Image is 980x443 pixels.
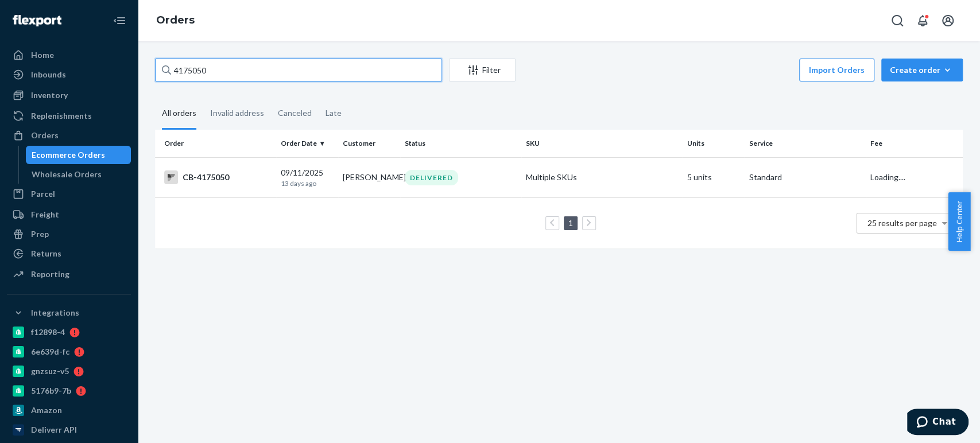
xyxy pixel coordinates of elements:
[866,130,963,157] th: Fee
[450,64,515,76] div: Filter
[31,248,61,259] div: Returns
[31,366,69,377] div: gnzsuz-v5
[7,265,131,283] a: Reporting
[156,14,195,26] a: Orders
[343,138,396,148] div: Customer
[745,130,866,157] th: Service
[405,170,458,185] div: DELIVERED
[31,424,77,436] div: Deliverr API
[26,165,131,184] a: Wholesale Orders
[749,172,861,183] p: Standard
[31,269,69,280] div: Reporting
[276,130,338,157] th: Order Date
[867,218,937,228] span: 25 results per page
[566,218,575,228] a: Page 1 is your current page
[31,49,54,61] div: Home
[7,107,131,125] a: Replenishments
[886,9,909,32] button: Open Search Box
[210,98,264,128] div: Invalid address
[907,409,969,437] iframe: Opens a widget where you can chat to one of our agents
[281,167,334,188] div: 09/11/2025
[7,323,131,341] a: f12898-4
[7,225,131,243] a: Prep
[13,15,61,26] img: Flexport logo
[7,362,131,380] a: gnzsuz-v5
[32,169,102,180] div: Wholesale Orders
[7,126,131,145] a: Orders
[911,9,934,32] button: Open notifications
[31,346,69,357] div: 6e639d-fc
[31,209,59,220] div: Freight
[31,110,92,122] div: Replenishments
[7,46,131,64] a: Home
[155,59,442,81] input: Search orders
[31,130,59,141] div: Orders
[683,130,745,157] th: Units
[7,304,131,322] button: Integrations
[7,65,131,84] a: Inbounds
[7,382,131,400] a: 5176b9-7b
[866,157,963,197] td: Loading....
[147,4,204,37] ol: breadcrumbs
[890,64,954,76] div: Create order
[7,205,131,224] a: Freight
[155,130,276,157] th: Order
[164,170,272,184] div: CB-4175050
[7,343,131,361] a: 6e639d-fc
[7,421,131,439] a: Deliverr API
[936,9,959,32] button: Open account menu
[31,228,49,240] div: Prep
[31,69,66,80] div: Inbounds
[31,90,68,101] div: Inventory
[7,401,131,419] a: Amazon
[338,157,400,197] td: [PERSON_NAME]
[278,98,312,128] div: Canceled
[521,130,683,157] th: SKU
[32,149,105,161] div: Ecommerce Orders
[881,59,963,81] button: Create order
[31,307,79,318] div: Integrations
[799,59,874,81] button: Import Orders
[31,385,71,397] div: 5176b9-7b
[31,327,65,338] div: f12898-4
[7,86,131,104] a: Inventory
[7,244,131,263] a: Returns
[162,98,196,130] div: All orders
[521,157,683,197] td: Multiple SKUs
[683,157,745,197] td: 5 units
[31,405,62,416] div: Amazon
[449,59,516,81] button: Filter
[400,130,521,157] th: Status
[31,188,55,200] div: Parcel
[281,178,334,188] p: 13 days ago
[108,9,131,32] button: Close Navigation
[326,98,342,128] div: Late
[7,185,131,203] a: Parcel
[948,192,970,251] button: Help Center
[26,146,131,164] a: Ecommerce Orders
